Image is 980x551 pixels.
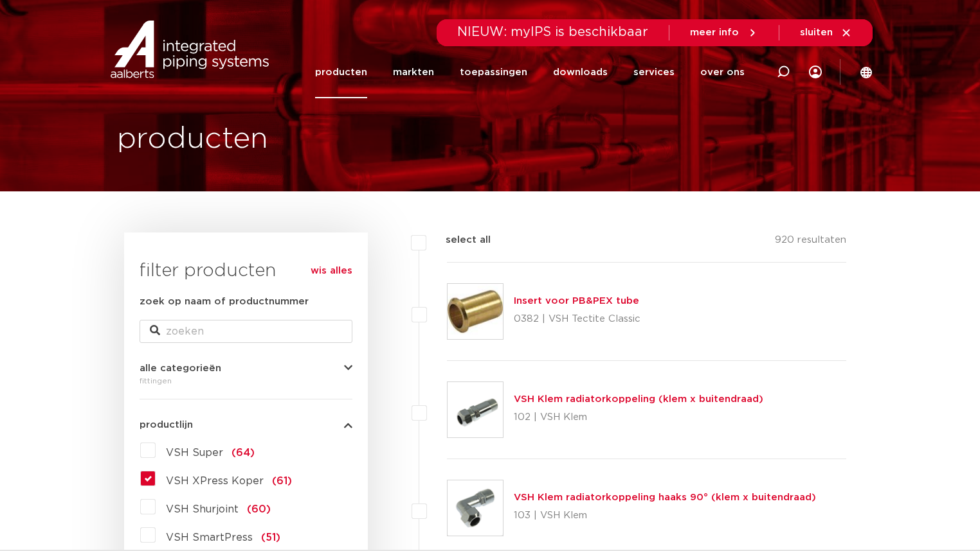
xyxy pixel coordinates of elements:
[460,46,527,98] a: toepassingen
[448,382,503,437] img: Thumbnail for VSH Klem radiatorkoppeling (klem x buitendraad)
[140,363,352,373] button: alle categorieën
[315,46,367,98] a: producten
[311,263,352,279] a: wis alles
[448,480,503,536] img: Thumbnail for VSH Klem radiatorkoppeling haaks 90° (klem x buitendraad)
[457,26,648,39] span: NIEUW: myIPS is beschikbaar
[633,46,675,98] a: services
[261,532,280,543] span: (51)
[514,407,763,428] p: 102 | VSH Klem
[800,28,833,37] span: sluiten
[448,284,503,339] img: Thumbnail for Insert voor PB&PEX tube
[140,258,352,284] h3: filter producten
[775,232,846,252] p: 920 resultaten
[690,28,739,37] span: meer info
[315,46,745,98] nav: Menu
[393,46,434,98] a: markten
[140,420,193,430] span: productlijn
[514,493,816,502] a: VSH Klem radiatorkoppeling haaks 90° (klem x buitendraad)
[140,363,221,373] span: alle categorieën
[426,232,491,248] label: select all
[140,294,309,310] label: zoek op naam of productnummer
[514,296,639,306] a: Insert voor PB&PEX tube
[553,46,608,98] a: downloads
[247,504,271,514] span: (60)
[700,46,745,98] a: over ons
[809,46,822,98] div: my IPS
[166,504,239,514] span: VSH Shurjoint
[166,476,264,486] span: VSH XPress Koper
[800,27,852,39] a: sluiten
[514,505,816,526] p: 103 | VSH Klem
[140,373,352,389] div: fittingen
[166,448,223,458] span: VSH Super
[514,309,640,329] p: 0382 | VSH Tectite Classic
[117,119,268,160] h1: producten
[272,476,292,486] span: (61)
[514,394,763,404] a: VSH Klem radiatorkoppeling (klem x buitendraad)
[140,320,352,343] input: zoeken
[231,448,255,458] span: (64)
[140,420,352,430] button: productlijn
[690,27,758,39] a: meer info
[166,532,253,543] span: VSH SmartPress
